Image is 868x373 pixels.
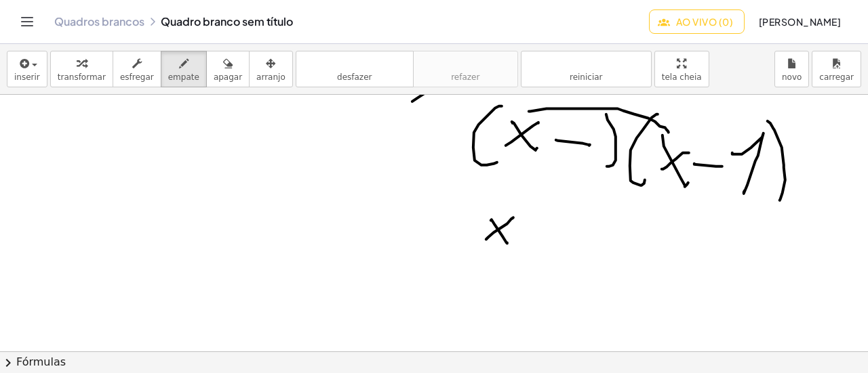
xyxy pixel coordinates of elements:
font: refazer [451,72,479,82]
button: [PERSON_NAME] [747,9,852,34]
font: Ao vivo (0) [676,16,733,28]
font: desfazer [303,57,406,70]
button: transformar [50,51,113,87]
button: novo [774,51,809,87]
button: carregar [812,51,861,87]
font: carregar [819,72,854,82]
button: Alternar navegação [16,11,38,32]
font: esfregar [120,72,154,82]
button: esfregar [113,51,161,87]
font: inserir [14,72,40,82]
a: Quadros brancos [54,15,144,28]
button: apagar [206,51,250,87]
font: desfazer [337,72,372,82]
font: apagar [214,72,242,82]
font: Quadros brancos [54,14,144,28]
font: empate [168,72,199,82]
font: arranjo [256,72,285,82]
button: Ao vivo (0) [649,9,745,34]
button: inserir [7,51,47,87]
font: Fórmulas [16,355,66,368]
button: empate [161,51,207,87]
button: desfazerdesfazer [296,51,414,87]
font: transformar [58,72,106,82]
font: novo [782,72,802,82]
button: arranjo [249,51,293,87]
font: atualizar [528,57,644,70]
font: refazer [420,57,511,70]
button: tela cheia [654,51,709,87]
button: atualizarreiniciar [521,51,652,87]
button: refazerrefazer [413,51,518,87]
font: tela cheia [662,72,702,82]
font: reiniciar [570,72,603,82]
font: [PERSON_NAME] [759,16,841,28]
